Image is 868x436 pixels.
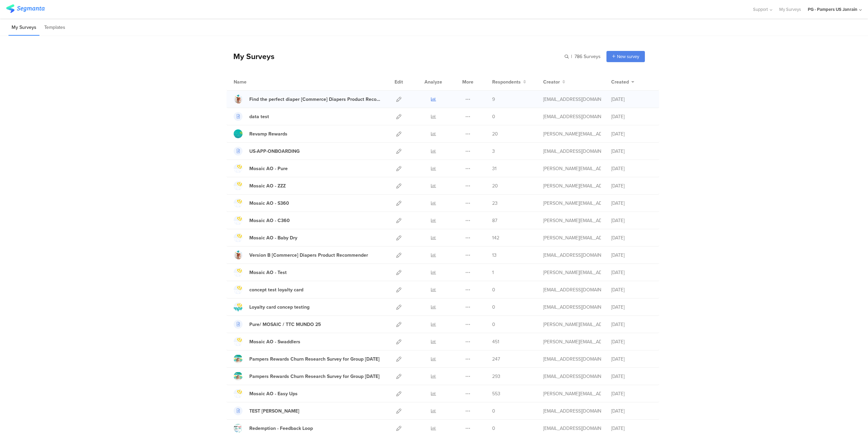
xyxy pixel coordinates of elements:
[234,95,381,104] a: Find the perfect diaper [Commerce] Diapers Product Recommender
[611,373,652,380] div: [DATE]
[492,165,497,172] span: 31
[234,285,303,294] a: concept test loyalty card
[492,78,526,86] button: Respondents
[249,96,381,103] div: Find the perfect diaper [Commerce] Diapers Product Recommender
[808,6,857,13] div: PG - Pampers US Janrain
[249,269,287,276] div: Mosaic AO - Test
[492,113,495,120] span: 0
[492,217,497,224] span: 87
[249,286,303,293] div: concept test loyalty card
[249,390,298,397] div: Mosaic AO - Easy Ups
[234,355,380,363] a: Pampers Rewards Churn Research Survey for Group [DATE]
[492,407,495,415] span: 0
[543,78,565,86] button: Creator
[234,424,313,433] a: Redemption - Feedback Loop
[492,373,500,380] span: 293
[611,78,629,86] span: Created
[543,321,601,328] div: simanski.c@pg.com
[611,78,634,86] button: Created
[611,425,652,432] div: [DATE]
[391,73,406,90] div: Edit
[543,390,601,397] div: simanski.c@pg.com
[234,112,269,121] a: data test
[611,148,652,155] div: [DATE]
[234,268,287,277] a: Mosaic AO - Test
[234,303,310,311] a: Loyalty card concep testing
[611,252,652,259] div: [DATE]
[611,356,652,363] div: [DATE]
[543,304,601,311] div: cardosoteixeiral.c@pg.com
[492,390,500,397] span: 553
[234,372,380,381] a: Pampers Rewards Churn Research Survey for Group [DATE]
[492,78,521,86] span: Respondents
[249,113,269,120] div: data test
[611,407,652,415] div: [DATE]
[543,113,601,120] div: sienkiewiczwrotyn.m@pg.com
[543,252,601,259] div: hougui.yh.1@pg.com
[492,182,498,189] span: 20
[492,130,498,138] span: 20
[234,389,298,398] a: Mosaic AO - Easy Ups
[249,321,321,328] div: Pure/ MOSAIC / TTC MUNDO 25
[249,217,290,224] div: Mosaic AO - C360
[574,53,601,60] span: 786 Surveys
[611,200,652,207] div: [DATE]
[543,269,601,276] div: simanski.c@pg.com
[423,73,444,90] div: Analyze
[611,217,652,224] div: [DATE]
[249,407,299,415] div: TEST Jasmin
[249,304,310,311] div: Loyalty card concep testing
[492,425,495,432] span: 0
[9,20,39,36] li: My Surveys
[611,165,652,172] div: [DATE]
[543,165,601,172] div: simanski.c@pg.com
[492,338,499,345] span: 451
[249,356,380,363] div: Pampers Rewards Churn Research Survey for Group 2 July 2025
[249,165,288,172] div: Mosaic AO - Pure
[543,425,601,432] div: zanolla.l@pg.com
[234,320,321,329] a: Pure/ MOSAIC / TTC MUNDO 25
[249,373,380,380] div: Pampers Rewards Churn Research Survey for Group 1 July 2025
[234,199,289,207] a: Mosaic AO - S360
[234,181,286,190] a: Mosaic AO - ZZZ
[617,53,639,60] span: New survey
[543,182,601,189] div: simanski.c@pg.com
[249,148,300,155] div: US-APP-ONBOARDING
[492,304,495,311] span: 0
[611,269,652,276] div: [DATE]
[543,338,601,345] div: simanski.c@pg.com
[543,373,601,380] div: fjaili.r@pg.com
[234,406,299,415] a: TEST [PERSON_NAME]
[543,407,601,415] div: martens.j.1@pg.com
[249,130,287,138] div: Revamp Rewards
[611,286,652,293] div: [DATE]
[234,78,274,86] div: Name
[611,304,652,311] div: [DATE]
[543,234,601,241] div: simanski.c@pg.com
[249,425,313,432] div: Redemption - Feedback Loop
[611,390,652,397] div: [DATE]
[492,269,494,276] span: 1
[41,20,68,36] li: Templates
[234,129,287,138] a: Revamp Rewards
[611,113,652,120] div: [DATE]
[543,130,601,138] div: wecker.p@pg.com
[543,148,601,155] div: trehorel.p@pg.com
[611,96,652,103] div: [DATE]
[611,182,652,189] div: [DATE]
[234,164,288,173] a: Mosaic AO - Pure
[461,73,475,90] div: More
[249,182,286,189] div: Mosaic AO - ZZZ
[492,356,500,363] span: 247
[543,96,601,103] div: hougui.yh.1@pg.com
[753,6,768,13] span: Support
[6,4,45,13] img: segmanta logo
[611,130,652,138] div: [DATE]
[492,234,499,241] span: 142
[611,321,652,328] div: [DATE]
[543,78,560,86] span: Creator
[234,147,300,156] a: US-APP-ONBOARDING
[249,338,300,345] div: Mosaic AO - Swaddlers
[611,338,652,345] div: [DATE]
[570,53,573,60] span: |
